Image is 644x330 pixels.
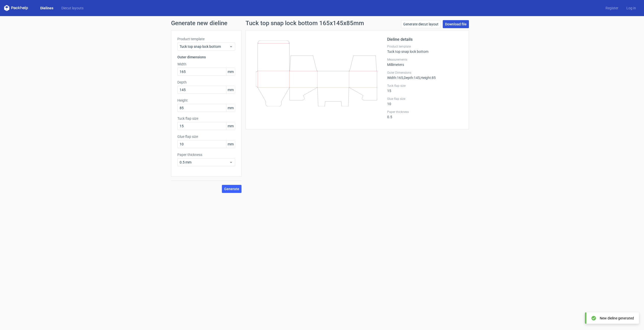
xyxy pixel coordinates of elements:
[177,152,235,157] label: Paper thickness
[180,44,229,49] span: Tuck top snap lock bottom
[387,58,463,62] label: Measurements
[387,110,463,119] div: 0.5
[387,76,403,80] span: Width : 165
[387,45,463,54] div: Tuck top snap lock bottom
[246,20,364,26] h1: Tuck top snap lock bottom 165x145x85mm
[177,98,235,103] label: Height
[387,97,463,101] label: Glue flap size
[36,6,57,11] a: Dielines
[171,20,473,26] h1: Generate new dieline
[401,20,441,28] a: Generate diecut layout
[177,62,235,67] label: Width
[387,84,463,88] label: Tuck flap size
[177,134,235,139] label: Glue flap size
[226,86,235,94] span: mm
[224,187,239,191] span: Generate
[387,58,463,67] div: Millimeters
[443,20,469,28] a: Download file
[622,6,640,11] a: Log in
[226,122,235,130] span: mm
[387,36,463,43] h2: Dieline details
[387,97,463,106] div: 10
[57,6,88,11] a: Diecut layouts
[601,6,622,11] a: Register
[177,36,235,42] label: Product template
[177,80,235,85] label: Depth
[420,76,436,80] span: , Height : 85
[177,55,235,60] h3: Outer dimensions
[177,116,235,121] label: Tuck flap size
[180,160,229,165] span: 0.5 mm
[222,185,242,193] button: Generate
[600,316,634,321] div: New dieline generated
[387,110,463,114] label: Paper thickness
[226,140,235,148] span: mm
[387,84,463,93] div: 15
[226,68,235,75] span: mm
[387,71,463,75] label: Outer Dimensions
[403,76,420,80] span: , Depth : 145
[226,104,235,112] span: mm
[387,45,463,49] label: Product template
